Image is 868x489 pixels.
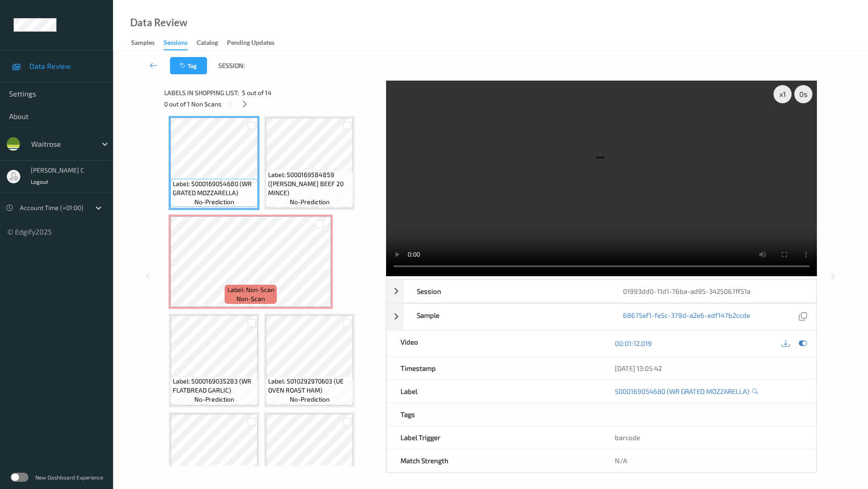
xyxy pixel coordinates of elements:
div: Sessions [164,38,188,50]
span: Labels in shopping list: [164,88,239,97]
span: Label: 5000169584859 ([PERSON_NAME] BEEF 20 MINCE) [268,170,351,197]
div: Sample68675ef1-fe5c-379d-a2e6-edf147b2ccde [387,303,816,330]
div: 01993dd0-11d1-76ba-ad95-3425067ff51a [609,280,816,302]
span: Label: 5000169035283 (WR FLATBREAD GARLIC) [173,377,255,395]
div: Match Strength [387,449,602,472]
span: Label: Non-Scan [227,285,274,294]
a: Pending Updates [227,37,283,49]
span: 5 out of 14 [242,88,272,97]
span: no-prediction [194,197,234,206]
div: Timestamp [387,357,602,379]
div: Samples [131,38,155,49]
span: Label: 5010292970603 (UE OVEN ROAST HAM) [268,377,351,395]
span: no-prediction [290,197,330,206]
div: 0 s [794,85,812,103]
button: Tag [170,57,207,74]
div: Sample [403,304,610,330]
div: Pending Updates [227,38,274,49]
div: Session01993dd0-11d1-76ba-ad95-3425067ff51a [387,279,816,303]
div: Catalog [197,38,218,49]
a: Sessions [164,37,197,50]
a: 00:01:12.019 [615,339,652,348]
span: Session: [218,61,245,70]
span: no-prediction [290,395,330,404]
a: Samples [131,37,164,49]
div: Tags [387,403,602,426]
div: Data Review [130,18,187,27]
a: 5000169054680 (WR GRATED MOZZARELLA) [615,387,749,396]
span: Label: 5000169054680 (WR GRATED MOZZARELLA) [173,179,255,197]
div: Label Trigger [387,426,602,449]
div: Session [403,280,610,302]
div: 0 out of 1 Non Scans [164,98,380,110]
div: Video [387,331,602,356]
span: no-prediction [194,395,234,404]
div: N/A [601,449,816,472]
div: barcode [601,426,816,449]
a: 68675ef1-fe5c-379d-a2e6-edf147b2ccde [623,311,750,323]
div: [DATE] 13:05:42 [615,364,802,373]
div: x 1 [774,85,792,103]
span: non-scan [236,294,265,303]
div: Label [387,380,602,403]
a: Catalog [197,37,227,49]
